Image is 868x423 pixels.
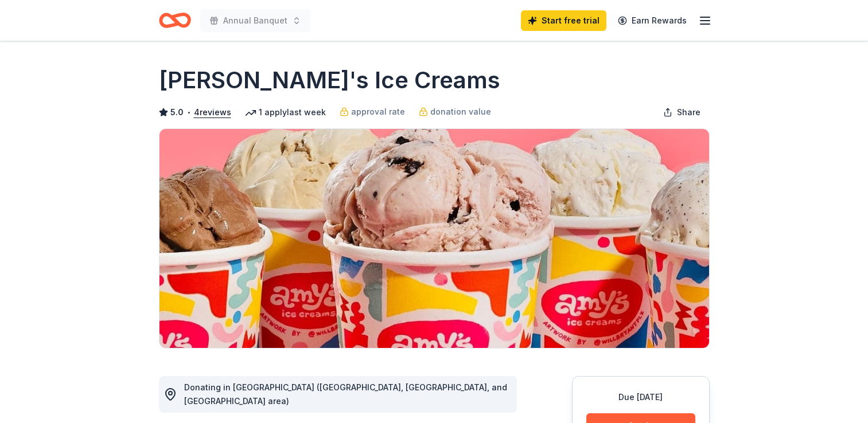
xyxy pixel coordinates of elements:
span: • [186,108,190,117]
img: Image for Amy's Ice Creams [159,129,709,348]
button: Annual Banquet [200,9,310,32]
a: Earn Rewards [611,10,694,31]
span: approval rate [351,105,405,119]
span: donation value [430,105,491,119]
a: approval rate [340,105,405,119]
a: Start free trial [521,10,606,31]
span: Annual Banquet [223,14,287,28]
span: 5.0 [170,105,184,119]
div: 1 apply last week [245,105,326,119]
button: Share [654,101,710,124]
a: donation value [419,105,491,119]
div: Due [DATE] [586,390,695,404]
h1: [PERSON_NAME]'s Ice Creams [159,64,500,96]
span: Share [677,105,700,119]
a: Home [159,7,191,34]
button: 4reviews [194,105,231,119]
span: Donating in [GEOGRAPHIC_DATA] ([GEOGRAPHIC_DATA], [GEOGRAPHIC_DATA], and [GEOGRAPHIC_DATA] area) [184,382,507,406]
